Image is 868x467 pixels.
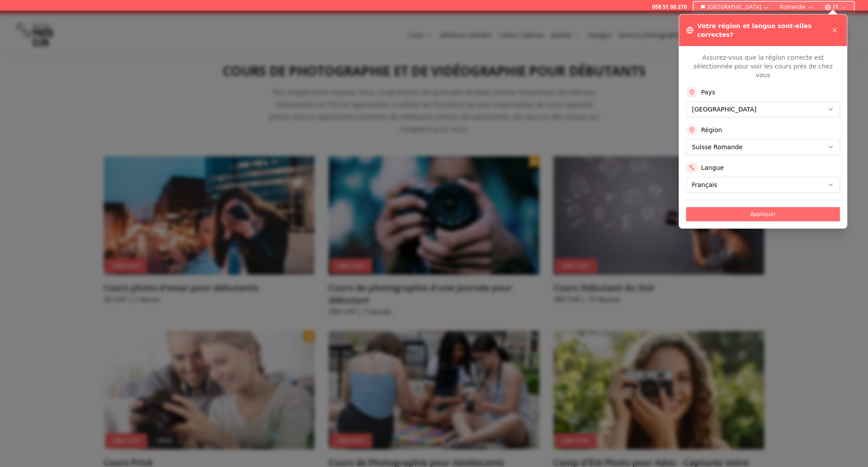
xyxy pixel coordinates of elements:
[697,22,829,39] h3: Votre région et langue sont-elles correctes?
[697,2,773,12] button: [GEOGRAPHIC_DATA]
[652,4,687,11] a: 058 51 00 270
[686,53,840,79] p: Assurez-vous que la région correcte est sélectionnée pour voir les cours près de chez vous
[821,2,850,12] button: FR
[701,163,724,172] label: Langue
[701,126,722,134] label: Région
[701,88,715,97] label: Pays
[777,2,817,12] button: Romandie
[686,207,840,221] button: Appliquer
